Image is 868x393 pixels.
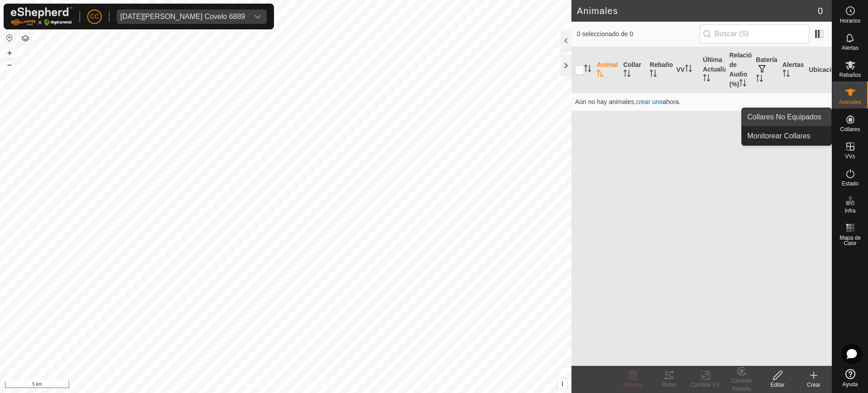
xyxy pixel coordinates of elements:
[759,381,796,389] div: Editar
[120,13,245,20] div: [DATE][PERSON_NAME] Covelo 6889
[747,131,811,142] span: Monitorear Collares
[117,9,249,24] span: Lucia Cortizo Covelo 6889
[779,47,806,93] th: Alertas
[839,72,861,78] span: Rebaños
[593,47,620,93] th: Animal
[302,381,332,389] a: Contáctenos
[239,381,291,389] a: Política de Privacidad
[685,66,692,73] p-sorticon: Activar para ordenar
[577,29,700,39] span: 0 seleccionado de 0
[249,9,267,24] div: dropdown trigger
[742,108,831,126] a: Collares No Equipados
[4,59,15,70] button: –
[832,365,868,391] a: Ayuda
[700,24,809,43] input: Buscar (S)
[597,71,604,78] p-sorticon: Activar para ordenar
[796,381,832,389] div: Crear
[752,47,779,93] th: Batería
[557,379,567,389] button: i
[687,381,723,389] div: Cambiar VV
[742,127,831,145] a: Monitorear Collares
[843,382,858,387] span: Ayuda
[840,18,860,24] span: Horarios
[703,76,710,83] p-sorticon: Activar para ordenar
[20,33,31,44] button: Capas del Mapa
[835,235,866,246] span: Mapa de Calor
[577,5,818,16] h2: Animales
[646,47,673,93] th: Rebaño
[783,71,790,78] p-sorticon: Activar para ordenar
[623,382,642,388] span: Eliminar
[726,47,752,93] th: Relación de Audio (%)
[650,71,657,78] p-sorticon: Activar para ordenar
[844,208,855,213] span: Infra
[739,80,746,88] p-sorticon: Activar para ordenar
[747,112,821,123] span: Collares No Equipados
[842,45,859,51] span: Alertas
[805,47,832,93] th: Ubicación
[840,127,860,132] span: Collares
[839,99,861,105] span: Animales
[673,47,699,93] th: VV
[4,33,15,43] button: Restablecer Mapa
[818,4,823,18] span: 0
[584,66,591,73] p-sorticon: Activar para ordenar
[4,47,15,58] button: +
[845,154,855,159] span: VVs
[699,47,726,93] th: Última Actualización
[756,76,763,83] p-sorticon: Activar para ordenar
[723,377,759,393] div: Cambiar Rebaño
[636,98,663,105] span: crear uno
[623,71,631,78] p-sorticon: Activar para ordenar
[651,381,687,389] div: Rutas
[842,181,859,186] span: Estado
[11,7,72,26] img: Logo Gallagher
[620,47,646,93] th: Collar
[561,380,563,388] span: i
[571,93,832,111] td: Aún no hay animales, ahora.
[90,12,99,21] span: CC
